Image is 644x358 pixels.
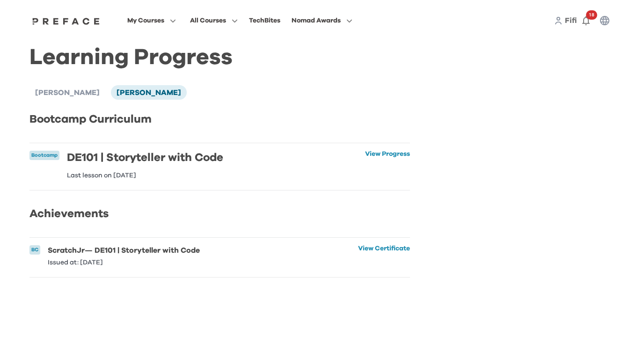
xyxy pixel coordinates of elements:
h2: Bootcamp Curriculum [29,111,410,128]
button: 18 [577,11,595,30]
a: View Certificate [358,245,410,266]
span: [PERSON_NAME] [117,89,181,96]
img: Preface Logo [30,17,102,25]
span: [PERSON_NAME] [35,89,100,96]
p: Last lesson on [DATE] [67,172,223,179]
p: BC [31,246,38,254]
h6: ScratchJr — DE101 | Storyteller with Code [48,245,200,256]
p: Bootcamp [31,152,58,160]
span: Nomad Awards [292,15,341,26]
span: Fifi [565,17,577,24]
button: Nomad Awards [289,15,355,27]
a: Preface Logo [30,17,102,24]
button: All Courses [187,15,241,27]
h1: Learning Progress [29,52,410,63]
p: Issued at: [DATE] [48,259,200,266]
span: My Courses [127,15,164,26]
span: 18 [586,10,597,20]
a: View Progress [365,151,410,179]
h2: Achievements [29,205,410,222]
div: TechBites [249,15,280,26]
button: My Courses [124,15,179,27]
h6: DE101 | Storyteller with Code [67,151,223,165]
span: All Courses [190,15,226,26]
a: Fifi [565,15,577,26]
